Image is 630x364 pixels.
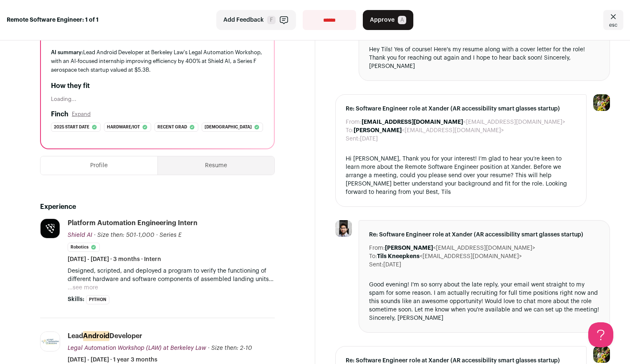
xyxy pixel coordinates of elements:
dd: [DATE] [360,135,378,143]
img: 59c6f549609812e5de90a94320cb78a97a769d5a635ea03df468b4723e5c4da5.jpg [40,332,60,351]
dt: From: [346,118,362,126]
span: esc [609,22,617,28]
button: Add Feedback F [216,10,296,30]
div: Lead Developer [68,331,142,341]
span: Re: Software Engineer role at Xander (AR accessibility smart glasses startup) [346,105,577,113]
span: Series E [159,232,182,238]
dd: <[EMAIL_ADDRESS][DOMAIN_NAME]> [377,252,522,261]
span: · Size then: 2-10 [208,345,252,351]
div: Hi [PERSON_NAME], Thank you for your interest! I’m glad to hear you’re keen to learn more about t... [346,155,577,196]
dt: From: [369,244,385,252]
dd: <[EMAIL_ADDRESS][DOMAIN_NAME]> [385,244,535,252]
dd: <[EMAIL_ADDRESS][DOMAIN_NAME]> [362,118,565,126]
div: Platform Automation Engineering Intern [68,218,197,228]
div: Hey Tils! Yes of course! Here's my resume along with a cover letter for the role! Thank you for r... [369,45,600,70]
h2: Experience [40,202,275,212]
span: Add Feedback [223,16,264,24]
span: Approve [370,16,395,24]
span: A [398,16,406,24]
button: Expand [72,111,91,118]
span: · [156,231,158,239]
strong: Remote Software Engineer: 1 of 1 [7,16,99,24]
img: 41f3e977dad1f20a7d76f3c80c6f7aef2f438291dd6e6c0f5a7d178c60cb4e54.jpg [335,220,352,237]
div: Lead Android Developer at Berkeley Law's Legal Automation Workshop, with an AI-focused internship... [51,48,264,74]
span: Shield AI [68,232,92,238]
span: F [267,16,276,24]
p: Designed, scripted, and deployed a program to verify the functioning of different hardware and so... [68,267,275,284]
li: Robotics [68,243,100,252]
img: 1aa96aff7917c0a38b06dbe1418ccd2f23096d18fbad228b3c89575b6d4400bc.png [40,219,60,238]
span: [DATE] - [DATE] · 1 year 3 months [68,356,157,364]
b: [PERSON_NAME] [354,128,402,133]
mark: Android [83,331,109,341]
b: [PERSON_NAME] [385,245,433,251]
dt: Sent: [369,261,383,269]
span: · Size then: 501-1,000 [94,232,154,238]
iframe: Help Scout Beacon - Open [588,322,613,347]
button: Approve A [363,10,413,30]
dd: <[EMAIL_ADDRESS][DOMAIN_NAME]> [354,126,504,135]
span: Re: Software Engineer role at Xander (AR accessibility smart glasses startup) [369,231,600,239]
button: ...see more [68,284,98,292]
span: [DEMOGRAPHIC_DATA] [205,123,252,131]
span: Skills: [68,295,84,304]
b: Tils Kneepkens [377,254,420,259]
img: 6689865-medium_jpg [593,94,610,111]
h2: Finch [51,109,68,119]
span: AI summary: [51,50,83,55]
img: 6689865-medium_jpg [593,346,610,363]
span: Hardware/iot [107,123,140,131]
div: Good evening! I'm so sorry about the late reply, your email went straight to my spam for some rea... [369,281,600,322]
dt: To: [369,252,377,261]
span: 2025 start date [54,123,89,131]
span: Recent grad [157,123,187,131]
h2: How they fit [51,81,264,91]
button: Profile [40,156,157,175]
span: [DATE] - [DATE] · 3 months · Intern [68,255,161,264]
span: Legal Automation Workshop (LAW) at Berkeley Law [68,345,206,351]
dd: [DATE] [383,261,401,269]
dt: Sent: [346,135,360,143]
dt: To: [346,126,354,135]
div: Loading... [51,96,264,103]
button: Resume [158,156,274,175]
li: Python [86,295,109,304]
a: Close [603,10,623,30]
b: [EMAIL_ADDRESS][DOMAIN_NAME] [362,119,463,125]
